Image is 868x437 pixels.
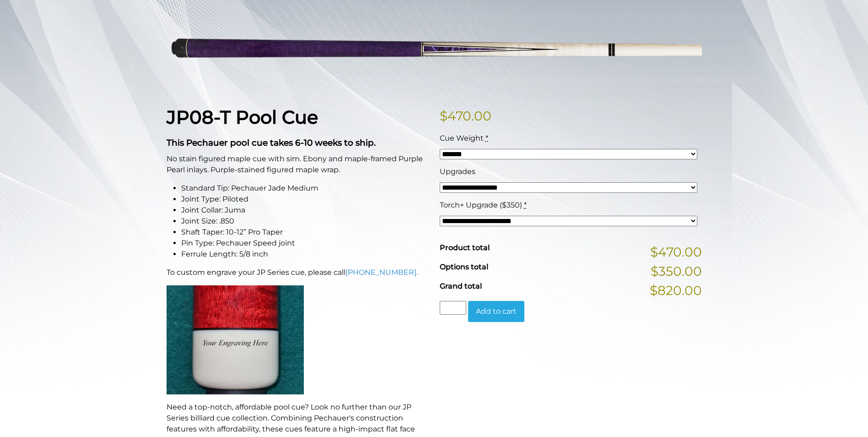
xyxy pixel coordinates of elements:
span: $ [440,108,447,124]
span: Product total [440,243,490,252]
bdi: 470.00 [440,108,491,124]
p: No stain figured maple cue with sim. Ebony and maple-framed Purple Pearl inlays. Purple-stained f... [167,153,429,175]
span: Upgrades [440,167,475,176]
input: Product quantity [440,301,466,315]
li: Joint Type: Piloted [181,194,429,205]
strong: This Pechauer pool cue takes 6-10 weeks to ship. [167,137,376,148]
li: Shaft Taper: 10-12” Pro Taper [181,227,429,238]
li: Joint Collar: Juma [181,205,429,216]
strong: JP08-T Pool Cue [167,106,318,128]
span: Cue Weight [440,134,484,142]
a: [PHONE_NUMBER]. [345,268,418,277]
span: Torch+ Upgrade ($350) [440,201,522,209]
button: Add to cart [468,301,524,322]
abbr: required [524,201,527,209]
li: Ferrule Length: 5/8 inch [181,249,429,260]
span: Grand total [440,282,482,290]
li: Standard Tip: Pechauer Jade Medium [181,183,429,194]
li: Joint Size: .850 [181,216,429,227]
p: To custom engrave your JP Series cue, please call [167,267,429,278]
span: $470.00 [650,242,702,262]
span: Options total [440,262,488,271]
abbr: required [485,134,488,142]
img: jp08-T.png [167,3,702,92]
span: $350.00 [651,262,702,281]
img: An image of a cue butt with the words "YOUR ENGRAVING HERE". [167,285,304,394]
li: Pin Type: Pechauer Speed joint [181,238,429,249]
span: $820.00 [650,281,702,300]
